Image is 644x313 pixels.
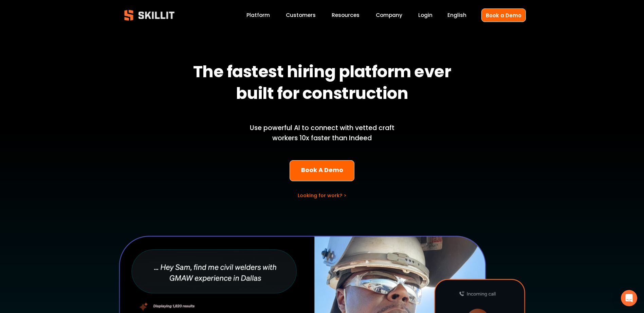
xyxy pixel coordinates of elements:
div: language picker [447,11,466,20]
strong: The fastest hiring platform ever built for construction [193,59,454,109]
a: Customers [286,11,316,20]
div: Open Intercom Messenger [621,290,637,306]
span: Resources [332,11,360,19]
a: folder dropdown [332,11,360,20]
a: Login [418,11,433,20]
a: Company [376,11,402,20]
a: Book A Demo [290,160,354,182]
a: Looking for work? > [298,192,346,199]
img: Skillit [118,5,180,25]
span: English [447,11,466,19]
a: Book a Demo [481,8,526,22]
a: Platform [246,11,270,20]
p: Use powerful AI to connect with vetted craft workers 10x faster than Indeed [238,123,406,144]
